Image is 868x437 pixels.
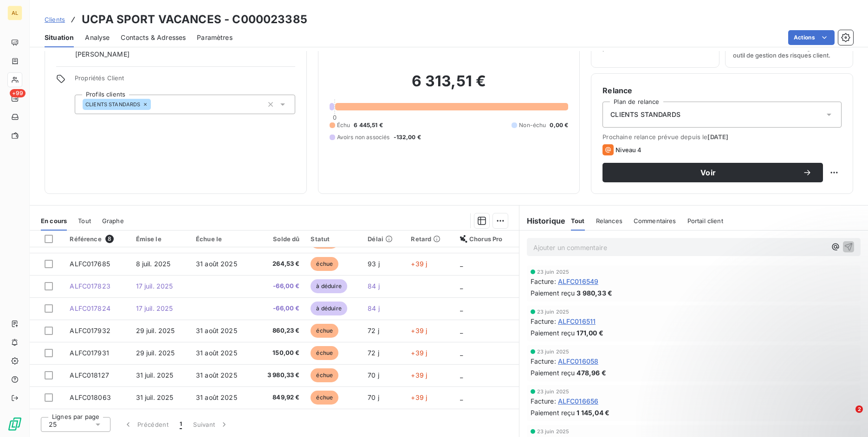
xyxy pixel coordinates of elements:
span: +39 j [411,260,427,268]
span: 8 [105,235,114,243]
span: 23 juin 2025 [537,389,570,394]
span: 23 juin 2025 [537,429,570,434]
div: Délai [368,235,400,243]
span: _ [460,393,463,401]
span: à déduire [311,279,347,293]
span: _ [460,304,463,312]
span: 29 juil. 2025 [136,327,175,334]
span: Surveiller ce client en intégrant votre outil de gestion des risques client. [733,44,845,59]
span: ALFC016656 [558,396,599,406]
button: Voir [602,163,823,182]
span: Tout [78,217,91,225]
span: 478,96 € [577,368,606,378]
div: AL [7,6,22,20]
a: Clients [45,15,65,24]
span: 3 980,33 € [259,371,299,380]
span: Propriétés Client [75,74,295,87]
span: 23 juin 2025 [537,269,570,275]
span: 8 juil. 2025 [136,260,171,268]
h6: Historique [519,215,566,226]
span: 1 [180,420,182,429]
span: +39 j [411,327,427,334]
iframe: Intercom notifications message [682,347,868,412]
button: Actions [788,30,835,45]
span: +39 j [411,349,427,357]
span: 72 j [368,349,379,357]
span: 860,23 € [259,326,299,335]
span: CLIENTS STANDARDS [85,102,141,107]
button: 1 [174,415,188,434]
span: ALFC017824 [70,304,110,312]
span: 84 j [368,282,380,290]
span: échue [311,324,338,338]
span: _ [460,260,463,268]
span: Facture : [531,316,556,326]
span: Graphe [102,217,124,225]
span: Clients [45,16,65,23]
span: Paiement reçu [531,288,575,298]
span: En cours [41,217,67,225]
span: -132,00 € [394,133,421,141]
span: 29 juil. 2025 [136,349,175,357]
span: ALFC017932 [70,327,110,334]
span: Facture : [531,276,556,286]
span: -66,00 € [259,282,299,291]
span: Facture : [531,396,556,406]
span: échue [311,391,338,405]
span: _ [460,282,463,290]
span: [DATE] [707,133,728,141]
span: 70 j [368,371,379,379]
span: 1 145,04 € [577,408,609,418]
span: 2 [855,405,863,413]
span: à déduire [311,302,347,315]
span: 31 juil. 2025 [136,393,174,401]
span: Tout [571,217,585,225]
span: 70 j [368,393,379,401]
span: Prochaine relance prévue depuis le [602,133,842,141]
iframe: Intercom live chat [836,405,859,428]
span: Échu [337,121,350,129]
span: 31 août 2025 [196,260,237,268]
span: Facture : [531,356,556,366]
span: échue [311,346,338,360]
span: 31 août 2025 [196,327,237,334]
span: +39 j [411,371,427,379]
span: 84 j [368,304,380,312]
span: échue [311,368,338,382]
span: 17 juil. 2025 [136,304,173,312]
span: 31 août 2025 [196,349,237,357]
span: 23 juin 2025 [537,309,570,315]
span: +39 j [411,393,427,401]
span: Non-échu [519,121,546,129]
span: ALFC018127 [70,371,109,379]
span: ALFC017931 [70,349,109,357]
span: [PERSON_NAME] [75,50,130,59]
span: 25 [49,420,57,429]
div: Retard [411,235,448,243]
img: Logo LeanPay [7,417,22,431]
span: 171,00 € [577,328,603,338]
span: 31 juil. 2025 [136,371,174,379]
h2: 6 313,51 € [330,72,569,100]
h3: UCPA SPORT VACANCES - C000023385 [82,11,307,28]
div: Chorus Pro [460,235,513,243]
span: _ [460,327,463,334]
span: Voir [614,169,803,176]
span: ALFC018063 [70,393,111,401]
span: Paiement reçu [531,368,575,378]
span: 3 980,33 € [577,288,612,298]
span: échue [311,257,338,271]
span: 150,00 € [259,348,299,358]
span: 31 août 2025 [196,371,237,379]
span: 264,53 € [259,259,299,269]
button: Précédent [118,415,174,434]
span: 6 445,51 € [354,121,383,129]
span: Relances [596,217,622,225]
span: 23 juin 2025 [537,349,570,354]
div: Échue le [196,235,247,243]
span: 0,00 € [550,121,568,129]
span: ALFC017823 [70,282,110,290]
span: Paiement reçu [531,328,575,338]
span: 849,92 € [259,393,299,402]
span: 0 [333,114,337,121]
